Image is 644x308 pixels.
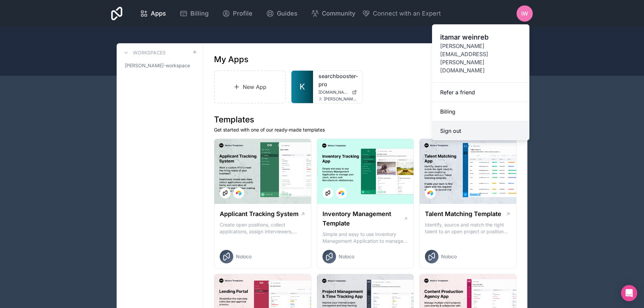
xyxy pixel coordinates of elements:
[125,62,190,69] span: [PERSON_NAME]-workspace
[261,6,303,21] a: Guides
[440,32,521,42] span: itamar weinreb
[339,190,344,196] img: Airtable Logo
[214,70,286,103] a: New App
[236,190,241,196] img: Airtable Logo
[217,6,258,21] a: Profile
[324,96,357,102] span: [PERSON_NAME][EMAIL_ADDRESS][PERSON_NAME][DOMAIN_NAME]
[133,49,166,56] h3: Workspaces
[441,253,457,260] span: Noloco
[306,6,361,21] a: Community
[318,72,357,88] a: searchbooster-pro
[425,209,501,219] h1: Talent Matching Template
[291,71,313,103] a: K
[428,190,433,196] img: Airtable Logo
[432,83,529,102] a: Refer a friend
[174,6,214,21] a: Billing
[214,54,248,65] h1: My Apps
[220,221,306,235] p: Create open positions, collect applications, assign interviewers, centralise candidate feedback a...
[373,9,441,18] span: Connect with an Expert
[233,9,253,18] span: Profile
[323,209,404,228] h1: Inventory Management Template
[621,285,637,301] div: Open Intercom Messenger
[425,221,511,235] p: Identify, source and match the right talent to an open project or position with our Talent Matchi...
[318,90,349,95] span: [DOMAIN_NAME]
[432,102,529,121] a: Billing
[151,9,166,18] span: Apps
[135,6,171,21] a: Apps
[323,231,408,244] p: Simple and easy to use Inventory Management Application to manage your stock, orders and Manufact...
[236,253,252,260] span: Noloco
[521,9,528,18] span: iw
[277,9,297,18] span: Guides
[122,49,166,57] a: Workspaces
[122,60,197,72] a: [PERSON_NAME]-workspace
[220,209,299,219] h1: Applicant Tracking System
[190,9,209,18] span: Billing
[322,9,355,18] span: Community
[214,114,517,125] h1: Templates
[362,9,441,18] button: Connect with an Expert
[432,121,529,140] button: Sign out
[214,126,517,133] p: Get started with one of our ready-made templates
[339,253,354,260] span: Noloco
[300,81,305,92] span: K
[440,42,521,74] span: [PERSON_NAME][EMAIL_ADDRESS][PERSON_NAME][DOMAIN_NAME]
[318,90,357,95] a: [DOMAIN_NAME]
